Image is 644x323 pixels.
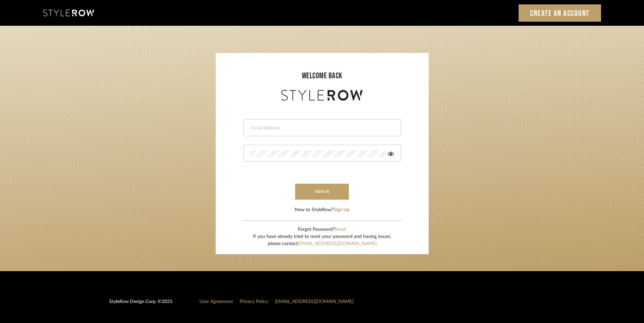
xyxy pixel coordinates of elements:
[199,299,233,304] a: User Agreement
[253,233,391,247] div: If you have already tried to reset your password and having issues, please contact
[222,70,422,82] div: welcome back
[519,4,601,22] a: Create an Account
[295,206,350,214] div: New to StyleRow?
[251,125,392,132] input: Email Address
[298,241,377,246] a: [EMAIL_ADDRESS][DOMAIN_NAME]
[109,298,172,311] div: StyleRow Design Corp. ©2025
[253,226,391,233] div: Forgot Password?
[335,226,346,233] button: Reset
[333,206,350,214] button: Sign Up
[295,184,349,200] button: sign in
[240,299,268,304] a: Privacy Policy
[275,299,354,304] a: [EMAIL_ADDRESS][DOMAIN_NAME]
